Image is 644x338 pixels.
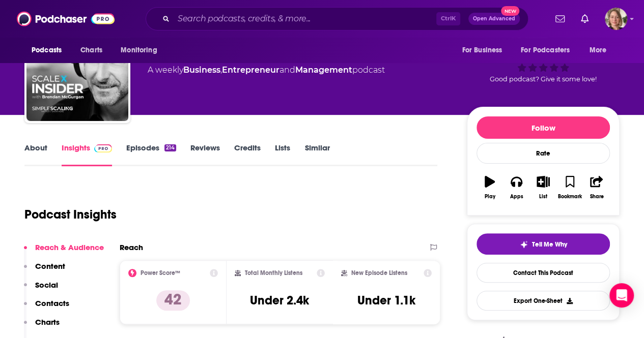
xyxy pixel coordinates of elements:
span: Charts [80,43,102,57]
button: open menu [455,41,515,60]
img: tell me why sparkle [520,240,528,249]
button: Content [24,261,65,280]
a: Reviews [190,143,220,166]
div: Share [590,194,603,200]
span: , [220,65,222,75]
a: Business [183,65,220,75]
img: User Profile [605,8,627,30]
p: Content [35,261,65,271]
img: Podchaser - Follow, Share and Rate Podcasts [17,9,115,28]
p: 42 [156,290,190,311]
h2: Total Monthly Listens [245,269,302,276]
button: Reach & Audience [24,242,104,261]
a: Show notifications dropdown [577,10,593,27]
button: Show profile menu [605,8,627,30]
button: Share [583,169,610,206]
img: Podchaser Pro [94,144,112,152]
h3: Under 2.4k [250,293,309,308]
span: Ctrl K [436,12,460,25]
a: Credits [234,143,261,166]
div: Bookmark [558,194,582,200]
button: open menu [114,41,170,60]
span: and [279,65,295,75]
button: tell me why sparkleTell Me Why [477,233,610,255]
button: Play [477,169,503,206]
button: Social [24,280,58,299]
h2: Reach [120,242,143,252]
div: List [539,194,547,200]
a: Contact This Podcast [477,263,610,283]
button: open menu [582,41,620,60]
div: A weekly podcast [148,64,385,76]
div: Search podcasts, credits, & more... [146,7,528,30]
a: Charts [74,41,108,60]
h2: New Episode Listens [351,269,407,276]
span: Good podcast? Give it some love! [490,75,597,83]
button: List [530,169,556,206]
p: Social [35,280,58,290]
p: Contacts [35,298,69,308]
div: Play [485,194,495,200]
div: 214 [164,144,176,151]
h1: Podcast Insights [24,207,117,222]
div: Rate [477,143,610,164]
button: Export One-Sheet [477,291,610,311]
div: Open Intercom Messenger [609,283,634,308]
button: Follow [477,116,610,139]
a: Similar [304,143,329,166]
span: Logged in as AriFortierPr [605,8,627,30]
span: For Business [462,43,502,57]
h3: Under 1.1k [357,293,415,308]
button: Bookmark [556,169,583,206]
a: About [24,143,47,166]
div: Apps [510,194,523,200]
p: Reach & Audience [35,242,104,252]
button: Contacts [24,298,69,317]
button: Open AdvancedNew [468,13,520,25]
span: Podcasts [32,43,62,57]
input: Search podcasts, credits, & more... [174,11,436,27]
h2: Power Score™ [141,269,180,276]
button: open menu [24,41,75,60]
a: Entrepreneur [222,65,279,75]
button: Apps [503,169,529,206]
a: Show notifications dropdown [551,10,569,27]
a: InsightsPodchaser Pro [62,143,112,166]
button: open menu [514,41,584,60]
p: Charts [35,317,60,327]
button: Charts [24,317,60,336]
span: For Podcasters [521,43,570,57]
span: Tell Me Why [532,240,567,249]
a: Management [295,65,352,75]
a: Lists [275,143,290,166]
span: More [590,43,607,57]
a: Episodes214 [126,143,176,166]
span: New [501,6,519,16]
span: Monitoring [121,43,157,57]
span: Open Advanced [473,16,515,21]
img: ScaleX™ Insider Podcast [26,19,128,121]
